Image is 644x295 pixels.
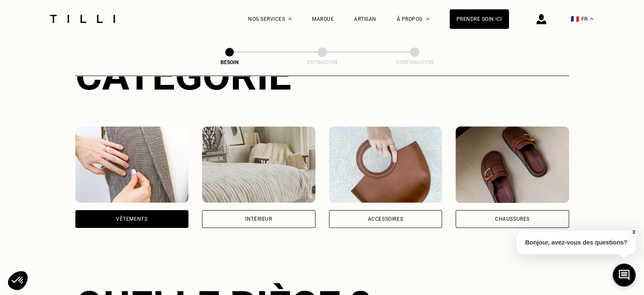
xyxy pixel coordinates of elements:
a: Artisan [354,16,376,22]
img: Chaussures [456,126,569,203]
a: Marque [312,16,334,22]
div: Accessoires [368,216,403,222]
img: icône connexion [536,14,546,24]
span: 🇫🇷 [571,15,579,23]
div: Confirmation [372,59,457,65]
div: Chaussures [495,216,530,222]
p: Bonjour, avez-vous des questions? [517,230,636,254]
img: Menu déroulant [288,18,292,20]
img: menu déroulant [590,18,593,20]
div: Vêtements [116,216,147,222]
button: X [629,228,638,237]
img: Vêtements [75,126,189,203]
img: Logo du service de couturière Tilli [47,15,118,23]
div: Estimation [280,59,365,65]
img: Intérieur [202,126,315,203]
a: Prendre soin ici [450,9,509,29]
img: Menu déroulant à propos [426,18,429,20]
div: Intérieur [245,216,272,222]
img: Accessoires [329,126,442,203]
div: Besoin [187,59,272,65]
